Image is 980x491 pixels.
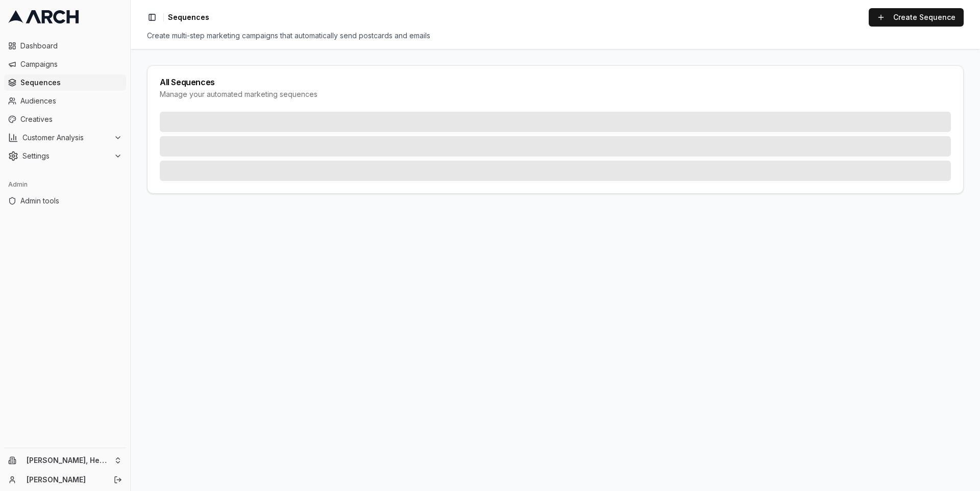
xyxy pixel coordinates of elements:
span: Settings [22,151,110,161]
div: Create multi-step marketing campaigns that automatically send postcards and emails [147,31,964,41]
a: Admin tools [4,193,126,209]
a: Create Sequence [869,8,964,27]
a: [PERSON_NAME] [27,475,103,485]
div: Manage your automated marketing sequences [160,89,951,99]
span: Sequences [20,77,122,88]
span: Audiences [20,96,122,106]
span: Admin tools [20,196,122,206]
span: Sequences [168,12,209,22]
nav: breadcrumb [168,12,209,22]
a: Sequences [4,74,126,91]
a: Dashboard [4,38,126,54]
span: Dashboard [20,41,122,51]
button: Settings [4,148,126,164]
button: [PERSON_NAME], Heating, Cooling and Drains [4,452,126,469]
div: All Sequences [160,78,951,86]
button: Log out [111,473,125,487]
button: Customer Analysis [4,130,126,146]
span: [PERSON_NAME], Heating, Cooling and Drains [27,456,110,465]
a: Creatives [4,111,126,127]
span: Creatives [20,114,122,124]
a: Audiences [4,93,126,109]
div: Admin [4,176,126,193]
span: Customer Analysis [22,133,110,143]
a: Campaigns [4,56,126,72]
span: Campaigns [20,59,122,69]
